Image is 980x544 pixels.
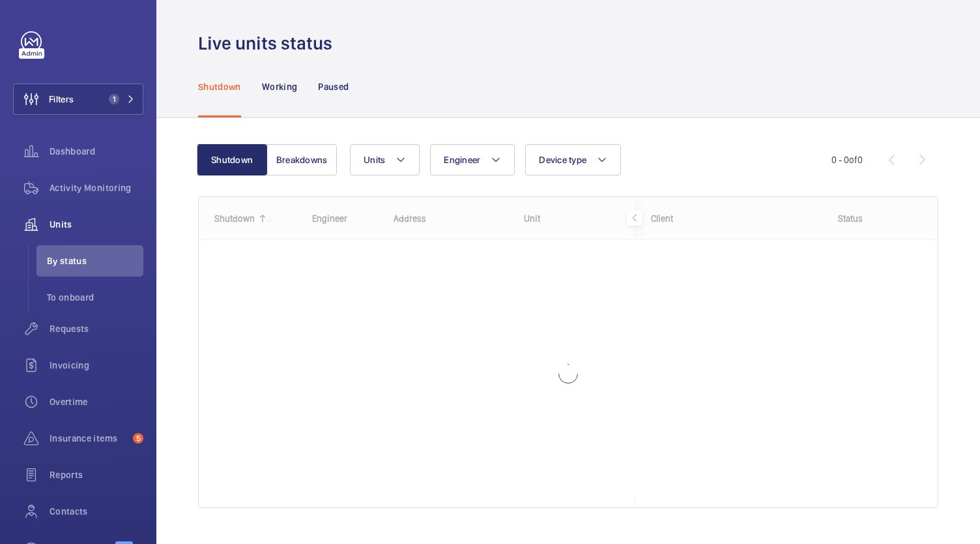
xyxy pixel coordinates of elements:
button: Device type [525,144,621,175]
span: 1 [109,94,119,104]
span: Contacts [50,505,143,518]
p: Shutdown [198,80,241,93]
button: Breakdowns [267,144,337,175]
span: Overtime [50,395,143,408]
span: Units [364,155,385,165]
span: By status [47,254,143,267]
button: Shutdown [197,144,267,175]
p: Paused [318,80,349,93]
button: Filters1 [13,83,143,115]
span: Units [50,218,143,231]
span: Device type [539,155,586,165]
span: To onboard [47,291,143,304]
span: Filters [49,93,74,106]
span: Invoicing [50,359,143,372]
button: Units [350,144,420,175]
span: of [849,155,857,165]
span: 5 [133,433,143,444]
span: 0 - 0 0 [831,155,863,164]
span: Insurance items [50,432,128,445]
span: Dashboard [50,145,143,158]
span: Engineer [444,155,480,165]
span: Reports [50,468,143,481]
button: Engineer [430,144,515,175]
span: Activity Monitoring [50,181,143,194]
p: Working [262,80,297,93]
h1: Live units status [198,31,340,55]
span: Requests [50,322,143,335]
